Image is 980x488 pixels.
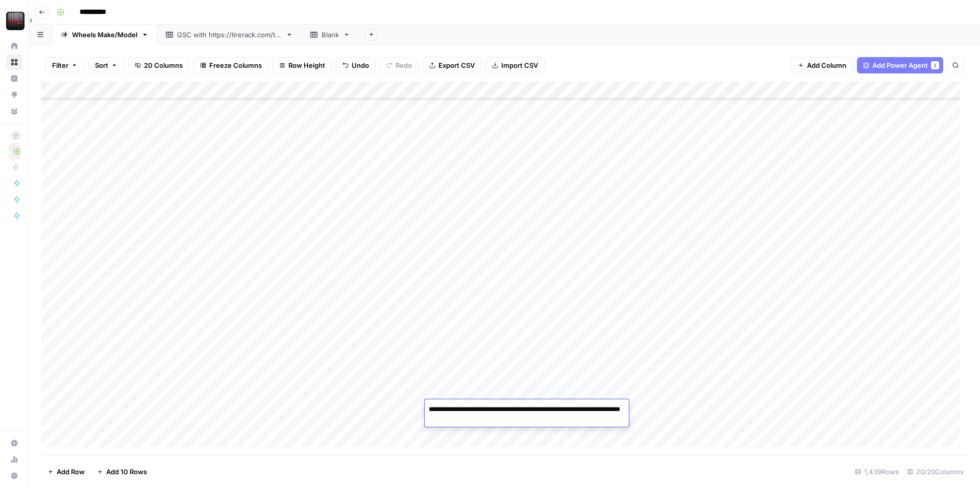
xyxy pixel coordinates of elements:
[380,57,419,73] button: Redo
[6,451,22,468] a: Usage
[931,61,939,69] div: 1
[52,60,68,70] span: Filter
[273,57,332,73] button: Row Height
[209,60,262,70] span: Freeze Columns
[157,24,302,45] a: GSC with [URL][DOMAIN_NAME]
[57,467,85,477] span: Add Row
[872,60,928,70] span: Add Power Agent
[6,70,22,87] a: Insights
[791,57,853,73] button: Add Column
[288,60,325,70] span: Row Height
[177,30,282,40] div: GSC with [URL][DOMAIN_NAME]
[6,87,22,103] a: Opportunities
[6,103,22,119] a: Your Data
[501,60,538,70] span: Import CSV
[857,57,943,73] button: Add Power Agent1
[6,54,22,70] a: Browse
[95,60,108,70] span: Sort
[6,38,22,54] a: Home
[91,464,153,480] button: Add 10 Rows
[128,57,189,73] button: 20 Columns
[336,57,376,73] button: Undo
[352,60,369,70] span: Undo
[851,464,903,480] div: 1,439 Rows
[322,30,339,40] div: Blank
[106,467,147,477] span: Add 10 Rows
[41,464,91,480] button: Add Row
[807,60,846,70] span: Add Column
[52,24,157,45] a: Wheels Make/Model
[6,12,24,30] img: Tire Rack Logo
[302,24,359,45] a: Blank
[934,61,937,69] span: 1
[438,60,475,70] span: Export CSV
[396,60,412,70] span: Redo
[6,8,22,34] button: Workspace: Tire Rack
[72,30,137,40] div: Wheels Make/Model
[144,60,183,70] span: 20 Columns
[193,57,268,73] button: Freeze Columns
[485,57,545,73] button: Import CSV
[45,57,84,73] button: Filter
[6,435,22,451] a: Settings
[423,57,481,73] button: Export CSV
[903,464,968,480] div: 20/20 Columns
[88,57,124,73] button: Sort
[6,468,22,484] button: Help + Support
